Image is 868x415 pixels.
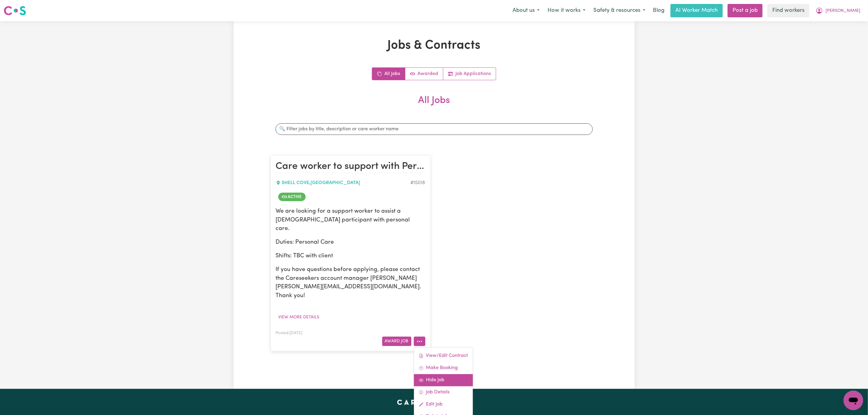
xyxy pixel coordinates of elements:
a: AI Worker Match [671,4,723,17]
span: [PERSON_NAME] [825,8,860,14]
p: Duties: Personal Care [276,238,425,247]
img: Careseekers logo [4,5,26,16]
div: Job ID #15018 [411,179,425,187]
a: Edit Job [414,398,473,410]
a: All jobs [372,68,405,80]
a: Job applications [443,68,496,80]
button: About us [509,4,544,17]
button: My Account [812,4,864,17]
span: Job is active [278,193,306,201]
h2: All Jobs [271,95,598,116]
iframe: Button to launch messaging window, conversation in progress [844,391,863,410]
span: Posted: [DATE] [276,331,303,335]
a: Job Details [414,386,473,398]
a: Hide Job [414,374,473,386]
button: How it works [544,4,589,17]
h2: Care worker to support with Personal Care in Shell Cove [276,161,425,173]
input: 🔍 Filter jobs by title, description or care worker name [276,123,593,135]
p: If you have questions before applying, please contact the Careseekers account manager [PERSON_NAM... [276,266,425,300]
button: Safety & resources [589,4,649,17]
a: Post a job [728,4,763,17]
a: View/Edit Contract [414,350,473,362]
p: Shifts: TBC with client [276,252,425,261]
a: Careseekers logo [4,4,26,18]
a: Blog [649,4,668,17]
button: More options [414,337,425,346]
h1: Jobs & Contracts [271,38,598,53]
p: We are looking for a support worker to assist a [DEMOGRAPHIC_DATA] participant with personal care. [276,207,425,233]
a: Find workers [767,4,809,17]
a: Make Booking [414,362,473,374]
div: SHELL COVE , [GEOGRAPHIC_DATA] [276,179,411,187]
button: View more details [276,313,322,322]
a: Careseekers home page [397,400,471,405]
button: Award Job [382,337,411,346]
a: Active jobs [405,68,443,80]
